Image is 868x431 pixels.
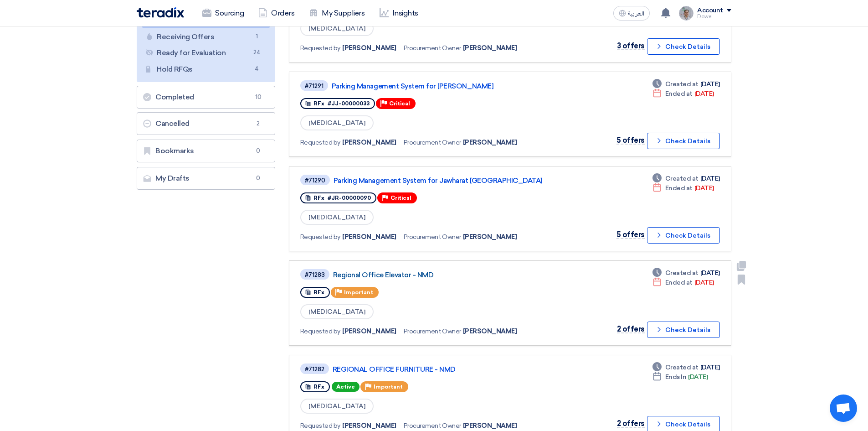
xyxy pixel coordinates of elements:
a: My Drafts0 [137,167,275,190]
span: Requested by [300,232,340,242]
span: 1 [252,32,262,42]
span: Important [344,289,373,296]
span: Procurement Owner [404,232,461,242]
span: Requested by [300,138,340,147]
div: #71291 [305,83,324,89]
span: Requested by [300,43,340,53]
span: RFx [313,100,324,107]
span: [PERSON_NAME] [463,138,517,147]
span: Ended at [665,278,693,287]
span: 24 [252,48,262,57]
a: Bookmarks0 [137,140,275,162]
a: Regional Office Elevator - NMD [333,271,561,279]
span: [MEDICAL_DATA] [300,115,374,130]
button: Check Details [647,322,720,338]
div: [DATE] [652,174,720,183]
span: [PERSON_NAME] [463,327,517,336]
span: Created at [665,268,699,278]
span: [MEDICAL_DATA] [300,304,374,319]
a: Cancelled2 [137,112,275,135]
span: Created at [665,363,699,372]
span: RFx [313,289,324,296]
span: Procurement Owner [404,138,461,147]
button: Check Details [647,133,720,149]
span: 0 [253,174,264,183]
span: Procurement Owner [404,327,461,336]
button: Check Details [647,38,720,55]
div: Open chat [830,395,857,422]
a: Orders [251,3,302,23]
a: Parking Management System for Jawharat [GEOGRAPHIC_DATA] [334,177,561,185]
div: [DATE] [652,79,720,89]
div: Account [697,7,723,15]
span: 0 [253,146,264,156]
div: [DATE] [652,268,720,278]
span: Critical [389,100,410,107]
span: [MEDICAL_DATA] [300,210,374,225]
a: Completed10 [137,86,275,109]
a: Parking Management System for [PERSON_NAME] [332,82,560,90]
span: 4 [252,64,262,74]
a: Receiving Offers [142,29,270,45]
span: [PERSON_NAME] [463,43,517,53]
span: [PERSON_NAME] [463,232,517,242]
div: [DATE] [652,363,720,372]
button: Check Details [647,227,720,244]
span: 5 offers [616,230,645,239]
span: [MEDICAL_DATA] [300,21,374,36]
span: 5 offers [616,136,645,145]
span: 2 [253,119,264,128]
img: Teradix logo [137,7,184,18]
span: 2 offers [617,325,645,333]
div: [DATE] [652,278,714,287]
span: RFx [313,384,324,390]
div: Dowel [697,14,731,19]
img: IMG_1753965247717.jpg [679,6,693,21]
span: RFx [313,195,324,201]
span: 10 [253,93,264,102]
span: Created at [665,79,699,89]
span: 3 offers [617,42,645,50]
span: #JR-00000090 [328,195,371,201]
a: Hold RFQs [142,62,270,77]
span: Critical [390,195,411,201]
span: Requested by [300,421,340,431]
div: [DATE] [652,89,714,99]
span: Ended at [665,89,693,99]
span: [PERSON_NAME] [342,138,396,147]
a: Ready for Evaluation [142,45,270,61]
span: Active [332,382,360,392]
button: العربية [613,6,650,21]
a: My Suppliers [302,3,372,23]
span: Created at [665,174,699,183]
span: [PERSON_NAME] [342,43,396,53]
div: #71283 [305,272,325,278]
span: Procurement Owner [404,43,461,53]
span: [PERSON_NAME] [463,421,517,431]
span: Procurement Owner [404,421,461,431]
a: Insights [372,3,426,23]
span: #JJ-00000033 [328,100,370,107]
span: Requested by [300,327,340,336]
div: #71282 [305,366,324,372]
span: [PERSON_NAME] [342,232,396,242]
div: #71290 [305,177,325,183]
div: [DATE] [652,372,708,382]
span: Ends In [665,372,687,382]
span: [MEDICAL_DATA] [300,399,374,414]
span: Ended at [665,183,693,193]
span: Important [374,384,403,390]
a: Sourcing [195,3,251,23]
span: [PERSON_NAME] [342,421,396,431]
span: العربية [628,10,644,17]
span: 2 offers [617,419,645,428]
a: REGIONAL OFFICE FURNITURE - NMD [333,365,560,374]
span: [PERSON_NAME] [342,327,396,336]
div: [DATE] [652,183,714,193]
